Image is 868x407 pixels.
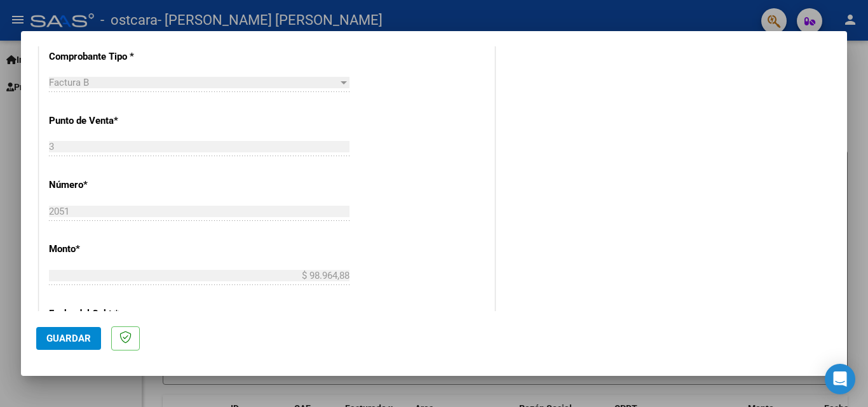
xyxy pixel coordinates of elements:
[49,178,180,192] p: Número
[49,114,180,128] p: Punto de Venta
[49,307,180,321] p: Fecha del Cpbt.
[49,77,89,88] span: Factura B
[36,327,101,350] button: Guardar
[825,364,855,394] div: Open Intercom Messenger
[49,242,180,257] p: Monto
[46,333,91,344] span: Guardar
[49,50,180,64] p: Comprobante Tipo *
